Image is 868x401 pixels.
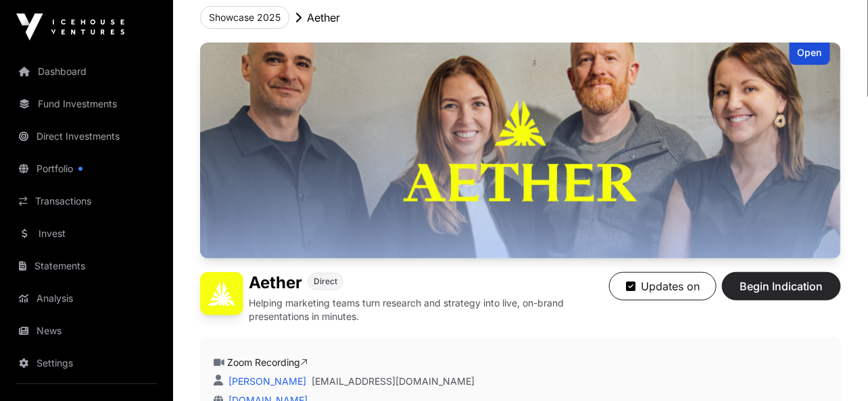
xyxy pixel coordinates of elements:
a: [EMAIL_ADDRESS][DOMAIN_NAME] [312,375,475,388]
button: Updates on [609,272,717,300]
a: Invest [11,219,162,248]
span: Direct [314,276,337,287]
button: Showcase 2025 [200,6,289,29]
a: Direct Investments [11,122,162,151]
a: News [11,316,162,346]
a: Fund Investments [11,89,162,119]
h1: Aether [249,272,302,294]
a: Settings [11,348,162,378]
img: Aether [200,43,841,259]
div: Open [790,43,830,65]
a: Statements [11,251,162,281]
a: Analysis [11,284,162,313]
img: Aether [200,272,243,315]
a: Transactions [11,186,162,216]
a: [PERSON_NAME] [226,375,306,387]
p: Helping marketing teams turn research and strategy into live, on-brand presentations in minutes. [249,296,609,323]
a: Zoom Recording [227,356,308,368]
span: Begin Indication [739,278,824,294]
iframe: Chat Widget [800,336,868,401]
a: Portfolio [11,154,162,184]
p: Aether [307,9,340,26]
button: Begin Indication [722,272,841,300]
a: Begin Indication [722,286,841,299]
a: Dashboard [11,57,162,86]
img: Icehouse Ventures Logo [16,14,124,41]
